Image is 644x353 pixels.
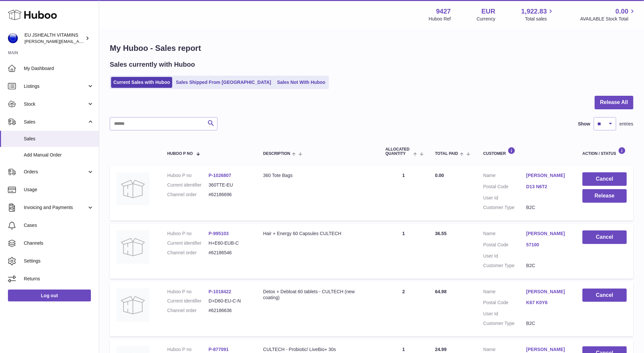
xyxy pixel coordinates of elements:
a: P-1018422 [209,289,231,294]
dt: Current identifier [167,298,209,304]
dt: Postal Code [483,300,526,307]
dd: #62186636 [209,307,250,314]
span: Returns [24,276,94,282]
dt: Postal Code [483,184,526,192]
strong: EUR [481,7,495,16]
span: Sales [24,119,87,125]
dt: Name [483,172,526,180]
span: [PERSON_NAME][EMAIL_ADDRESS][DOMAIN_NAME] [24,39,133,44]
div: Customer [483,147,569,156]
button: Cancel [583,289,627,302]
span: Listings [24,83,87,89]
label: Show [578,121,590,127]
span: Invoicing and Payments [24,204,87,211]
dt: Channel order [167,192,209,198]
a: [PERSON_NAME] [526,346,569,353]
span: 64.98 [435,289,447,294]
span: Add Manual Order [24,152,94,158]
dd: #62186696 [209,192,250,198]
a: 57100 [526,242,569,248]
div: Hair + Energy 60 Capsules CULTECH [263,230,372,237]
a: Sales Not With Huboo [275,77,328,88]
h2: Sales currently with Huboo [110,60,195,69]
button: Release [583,189,627,203]
img: no-photo.jpg [116,289,149,322]
a: [PERSON_NAME] [526,289,569,295]
button: Cancel [583,172,627,186]
td: 1 [379,166,428,221]
a: Current Sales with Huboo [111,77,172,88]
span: Usage [24,187,94,193]
div: Detox + Debloat 60 tablets - CULTECH (new coating) [263,289,372,301]
dd: #62186546 [209,250,250,256]
span: Description [263,152,290,156]
span: Orders [24,169,87,175]
dt: User Id [483,253,526,259]
dt: Customer Type [483,263,526,269]
span: 24.99 [435,347,447,352]
div: Action / Status [583,147,627,156]
dt: Customer Type [483,320,526,327]
dd: B2C [526,263,569,269]
div: Currency [477,16,496,22]
dt: Huboo P no [167,346,209,353]
dd: B2C [526,204,569,211]
div: 360 Tote Bags [263,172,372,179]
dt: User Id [483,311,526,317]
div: CULTECH - Probiotic/ LiveBio+ 30s [263,346,372,353]
dt: Current identifier [167,182,209,188]
span: Total paid [435,152,458,156]
span: ALLOCATED Quantity [385,147,412,156]
a: Sales Shipped From [GEOGRAPHIC_DATA] [174,77,273,88]
h1: My Huboo - Sales report [110,43,633,53]
dt: Channel order [167,307,209,314]
a: K67 K0Y6 [526,300,569,306]
strong: 9427 [436,7,451,16]
dt: Name [483,230,526,238]
dt: Huboo P no [167,289,209,295]
img: laura@jessicasepel.com [8,33,18,43]
img: no-photo.jpg [116,230,149,264]
a: 1,922.83 Total sales [521,7,555,22]
a: [PERSON_NAME] [526,172,569,179]
button: Cancel [583,230,627,244]
div: EU JSHEALTH VITAMINS [24,32,84,45]
span: 0.00 [435,173,444,178]
dd: B2C [526,320,569,327]
img: no-photo.jpg [116,172,149,205]
dt: Name [483,289,526,297]
span: Cases [24,222,94,229]
dt: Channel order [167,250,209,256]
a: P-995103 [209,231,229,236]
span: Total sales [525,16,554,22]
td: 1 [379,224,428,279]
span: Settings [24,258,94,264]
span: 0.00 [616,7,628,16]
span: 36.55 [435,231,447,236]
a: P-1026807 [209,173,231,178]
span: Sales [24,136,94,142]
dd: D+D60-EU-C-N [209,298,250,304]
a: 0.00 AVAILABLE Stock Total [580,7,636,22]
dd: H+E60-EUB-C [209,240,250,246]
dt: Huboo P no [167,230,209,237]
dt: Customer Type [483,204,526,211]
span: entries [620,121,633,127]
a: Log out [8,290,91,301]
a: P-877091 [209,347,229,352]
span: My Dashboard [24,65,94,72]
a: [PERSON_NAME] [526,230,569,237]
dt: Current identifier [167,240,209,246]
span: Stock [24,101,87,107]
dd: 360TTE-EU [209,182,250,188]
a: D13 N6T2 [526,184,569,190]
dt: Huboo P no [167,172,209,179]
button: Release All [595,96,633,109]
div: Huboo Ref [429,16,451,22]
span: AVAILABLE Stock Total [580,16,636,22]
span: 1,922.83 [521,7,547,16]
dt: User Id [483,195,526,201]
span: Channels [24,240,94,246]
dt: Postal Code [483,242,526,250]
span: Huboo P no [167,152,193,156]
